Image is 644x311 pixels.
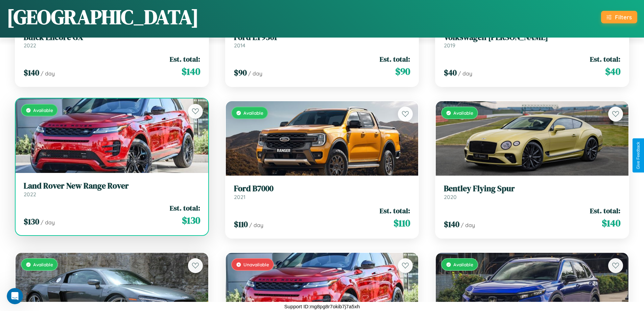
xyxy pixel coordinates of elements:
[24,216,39,227] span: $ 130
[24,32,200,49] a: Buick Encore GX2022
[590,54,620,64] span: Est. total:
[234,42,245,49] span: 2014
[461,222,475,228] span: / day
[41,70,55,77] span: / day
[33,262,53,267] span: Available
[444,219,459,230] span: $ 140
[234,32,410,49] a: Ford LT95012014
[615,14,632,21] div: Filters
[234,219,248,230] span: $ 110
[170,203,200,213] span: Est. total:
[605,65,620,78] span: $ 40
[24,181,200,191] h3: Land Rover New Range Rover
[395,65,410,78] span: $ 90
[444,184,620,200] a: Bentley Flying Spur2020
[24,181,200,198] a: Land Rover New Range Rover2022
[444,42,455,49] span: 2019
[24,191,36,198] span: 2022
[444,67,457,78] span: $ 40
[453,262,473,267] span: Available
[444,32,620,42] h3: Volkswagen [PERSON_NAME]
[41,219,55,226] span: / day
[453,110,473,116] span: Available
[234,184,410,200] a: Ford B70002021
[243,262,269,267] span: Unavailable
[284,302,360,311] p: Support ID: mg8pg8r7okib7j7a5xh
[33,107,53,113] span: Available
[182,214,200,227] span: $ 130
[590,206,620,216] span: Est. total:
[458,70,472,77] span: / day
[444,184,620,194] h3: Bentley Flying Spur
[243,110,263,116] span: Available
[393,216,410,230] span: $ 110
[234,184,410,194] h3: Ford B7000
[602,216,620,230] span: $ 140
[636,142,641,169] div: Give Feedback
[380,54,410,64] span: Est. total:
[24,67,39,78] span: $ 140
[444,194,457,200] span: 2020
[24,42,36,49] span: 2022
[380,206,410,216] span: Est. total:
[248,70,262,77] span: / day
[249,222,263,228] span: / day
[601,11,637,23] button: Filters
[182,65,200,78] span: $ 140
[444,32,620,49] a: Volkswagen [PERSON_NAME]2019
[234,67,247,78] span: $ 90
[170,54,200,64] span: Est. total:
[7,288,23,304] iframe: Intercom live chat
[7,3,199,31] h1: [GEOGRAPHIC_DATA]
[234,194,245,200] span: 2021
